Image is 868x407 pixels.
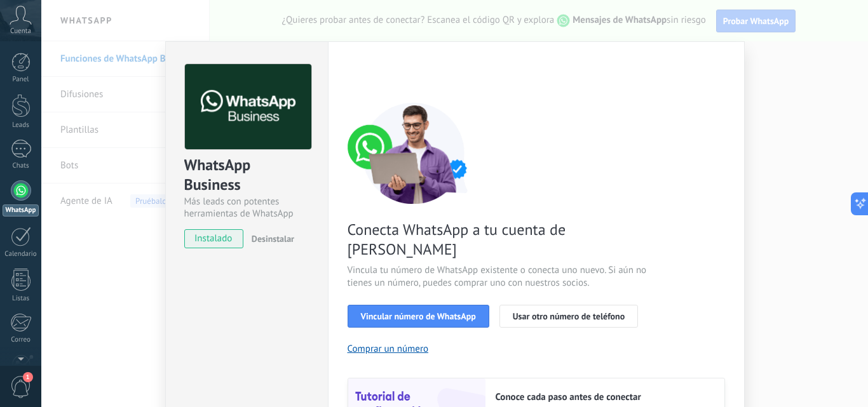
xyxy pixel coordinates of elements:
[3,250,39,258] div: Calendario
[3,336,39,344] div: Correo
[348,220,650,259] span: Conecta WhatsApp a tu cuenta de [PERSON_NAME]
[247,229,294,248] button: Desinstalar
[3,162,39,170] div: Chats
[348,264,650,290] span: Vincula tu número de WhatsApp existente o conecta uno nuevo. Si aún no tienes un número, puedes c...
[361,312,476,321] span: Vincular número de WhatsApp
[185,64,311,150] img: logo_main.png
[513,312,625,321] span: Usar otro número de teléfono
[348,305,489,328] button: Vincular número de WhatsApp
[3,121,39,130] div: Leads
[184,196,309,220] div: Más leads con potentes herramientas de WhatsApp
[3,204,39,217] div: WhatsApp
[23,372,33,382] span: 1
[184,155,309,196] div: WhatsApp Business
[499,305,638,328] button: Usar otro número de teléfono
[185,229,243,248] span: instalado
[252,233,294,244] span: Desinstalar
[10,27,31,36] span: Cuenta
[3,76,39,84] div: Panel
[348,343,429,355] button: Comprar un número
[496,391,712,403] h2: Conoce cada paso antes de conectar
[348,102,481,204] img: connect number
[3,295,39,303] div: Listas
